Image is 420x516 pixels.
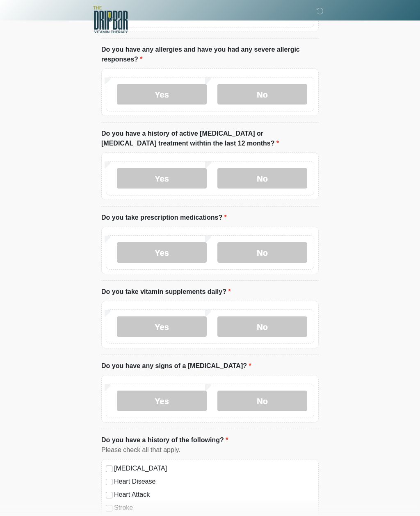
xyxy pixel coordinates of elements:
label: Do you have a history of the following? [101,435,228,445]
label: Do you have any allergies and have you had any severe allergic responses? [101,45,319,64]
label: Yes [117,316,207,337]
img: The DRIPBaR - Alamo Ranch SATX Logo [93,6,128,33]
label: Heart Disease [114,477,314,486]
label: Heart Attack [114,490,314,500]
label: [MEDICAL_DATA] [114,464,314,473]
label: Do you have any signs of a [MEDICAL_DATA]? [101,361,251,371]
input: [MEDICAL_DATA] [106,466,112,472]
label: Yes [117,168,207,189]
input: Heart Disease [106,479,112,485]
div: Please check all that apply. [101,445,319,455]
label: No [217,242,307,263]
label: Yes [117,242,207,263]
input: Stroke [106,505,112,511]
label: No [217,84,307,105]
label: Do you take prescription medications? [101,213,227,223]
label: No [217,391,307,411]
label: Do you have a history of active [MEDICAL_DATA] or [MEDICAL_DATA] treatment withtin the last 12 mo... [101,129,319,148]
label: Stroke [114,503,314,513]
input: Heart Attack [106,492,112,498]
label: No [217,316,307,337]
label: Yes [117,84,207,105]
label: Yes [117,391,207,411]
label: No [217,168,307,189]
label: Do you take vitamin supplements daily? [101,287,231,297]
